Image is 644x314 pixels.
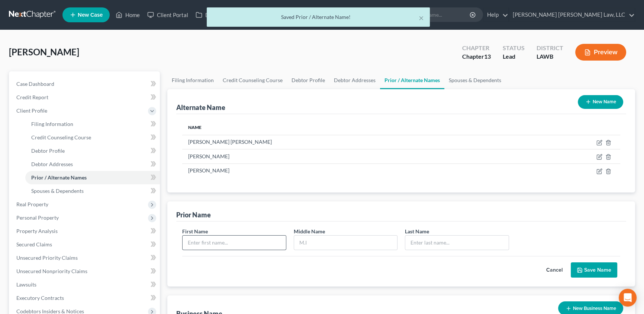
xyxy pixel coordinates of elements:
[10,251,160,265] a: Unsecured Priority Claims
[10,265,160,278] a: Unsecured Nonpriority Claims
[176,103,225,112] div: Alternate Name
[213,13,424,21] div: Saved Prior / Alternate Name!
[16,201,48,207] span: Real Property
[182,164,516,178] td: [PERSON_NAME]
[16,81,54,87] span: Case Dashboard
[25,171,160,184] a: Prior / Alternate Names
[16,94,48,100] span: Credit Report
[16,268,87,274] span: Unsecured Nonpriority Claims
[10,238,160,251] a: Secured Claims
[182,149,516,164] td: [PERSON_NAME]
[329,71,380,89] a: Debtor Addresses
[218,71,287,89] a: Credit Counseling Course
[25,158,160,171] a: Debtor Addresses
[10,224,160,238] a: Property Analysis
[16,228,58,234] span: Property Analysis
[31,148,65,154] span: Debtor Profile
[538,263,571,278] button: Cancel
[287,71,329,89] a: Debtor Profile
[31,121,73,127] span: Filing Information
[571,262,617,278] button: Save Name
[25,144,160,158] a: Debtor Profile
[31,174,87,181] span: Prior / Alternate Names
[537,44,563,52] div: District
[503,52,525,61] div: Lead
[294,227,325,235] label: Middle Name
[16,241,52,247] span: Secured Claims
[405,228,429,234] span: Last Name
[419,13,424,22] button: ×
[31,161,73,167] span: Debtor Addresses
[575,44,626,61] button: Preview
[25,184,160,198] a: Spouses & Dependents
[182,227,208,235] label: First Name
[25,117,160,131] a: Filing Information
[619,289,637,307] div: Open Intercom Messenger
[294,236,397,250] input: M.I
[31,188,84,194] span: Spouses & Dependents
[462,44,491,52] div: Chapter
[10,91,160,104] a: Credit Report
[16,295,64,301] span: Executory Contracts
[31,134,91,140] span: Credit Counseling Course
[182,135,516,149] td: [PERSON_NAME] [PERSON_NAME]
[16,214,59,221] span: Personal Property
[183,236,286,250] input: Enter first name...
[444,71,506,89] a: Spouses & Dependents
[167,71,218,89] a: Filing Information
[176,210,211,219] div: Prior Name
[16,281,36,288] span: Lawsuits
[16,107,47,114] span: Client Profile
[182,120,516,135] th: Name
[10,77,160,91] a: Case Dashboard
[10,291,160,305] a: Executory Contracts
[10,278,160,291] a: Lawsuits
[380,71,444,89] a: Prior / Alternate Names
[25,131,160,144] a: Credit Counseling Course
[16,255,78,261] span: Unsecured Priority Claims
[503,44,525,52] div: Status
[484,53,491,60] span: 13
[462,52,491,61] div: Chapter
[405,236,509,250] input: Enter last name...
[578,95,623,109] button: New Name
[9,46,79,57] span: [PERSON_NAME]
[537,52,563,61] div: LAWB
